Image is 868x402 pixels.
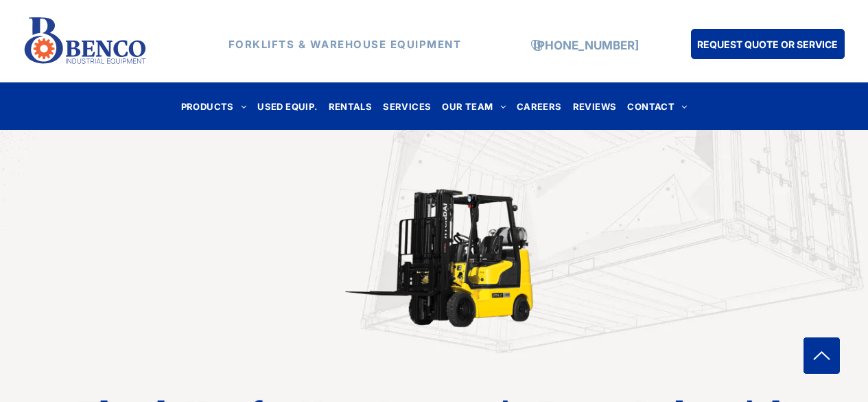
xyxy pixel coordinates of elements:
a: [PHONE_NUMBER] [533,38,639,52]
a: PRODUCTS [176,97,253,115]
a: CONTACT [622,97,692,115]
a: CAREERS [511,97,567,115]
a: SERVICES [377,97,436,115]
a: USED EQUIP. [252,97,322,115]
span: REQUEST QUOTE OR SERVICE [697,32,838,57]
a: REQUEST QUOTE OR SERVICE [691,29,845,59]
a: RENTALS [323,97,378,115]
a: REVIEWS [567,97,622,115]
a: OUR TEAM [436,97,511,115]
strong: FORKLIFTS & WAREHOUSE EQUIPMENT [228,38,462,51]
